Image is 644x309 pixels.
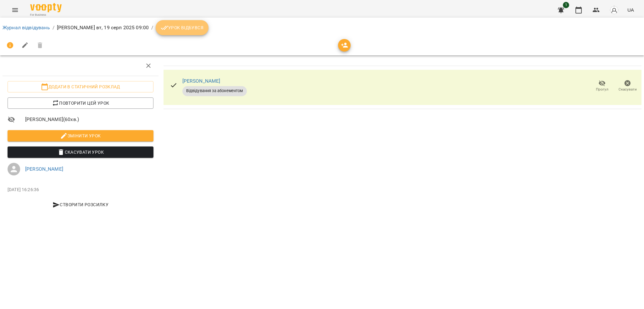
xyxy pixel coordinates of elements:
[53,24,54,31] li: /
[30,13,62,17] span: For Business
[3,25,50,30] a: Журнал відвідувань
[161,24,203,31] span: Урок відбувся
[13,99,148,107] span: Повторити цей урок
[182,88,247,94] span: Відвідування за абонементом
[3,20,641,35] nav: breadcrumb
[8,146,153,158] button: Скасувати Урок
[25,116,153,123] span: [PERSON_NAME] ( 60 хв. )
[25,166,63,172] a: [PERSON_NAME]
[156,20,208,35] button: Урок відбувся
[8,187,153,193] p: [DATE] 16:26:36
[57,24,149,31] p: [PERSON_NAME] вт, 19 серп 2025 09:00
[182,78,220,84] a: [PERSON_NAME]
[151,24,153,31] li: /
[13,132,148,140] span: Змінити урок
[610,6,619,14] img: avatar_s.png
[625,4,636,16] button: UA
[8,199,153,210] button: Створити розсилку
[8,3,23,18] button: Menu
[589,77,615,95] button: Прогул
[10,201,151,208] span: Створити розсилку
[627,7,634,13] span: UA
[563,2,569,8] span: 1
[30,3,62,12] img: Voopty Logo
[596,87,608,92] span: Прогул
[13,83,148,91] span: Додати в статичний розклад
[8,81,153,92] button: Додати в статичний розклад
[13,148,148,156] span: Скасувати Урок
[8,130,153,141] button: Змінити урок
[8,97,153,109] button: Повторити цей урок
[615,77,640,95] button: Скасувати
[619,87,637,92] span: Скасувати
